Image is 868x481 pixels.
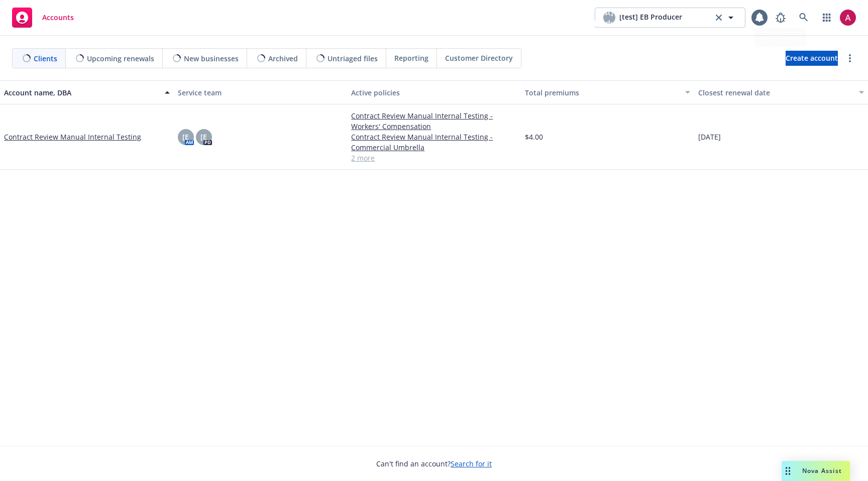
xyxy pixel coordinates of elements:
[394,53,428,63] span: Reporting
[376,458,492,469] span: Can't find an account?
[351,153,517,163] a: 2 more
[786,49,838,68] span: Create account
[802,466,842,475] span: Nova Assist
[328,53,378,64] span: Untriaged files
[521,80,695,104] button: Total premiums
[713,12,725,24] a: clear selection
[445,53,513,63] span: Customer Directory
[200,132,207,142] span: [E
[844,52,856,64] a: more
[698,87,853,98] div: Closest renewal date
[525,132,543,142] span: $4.00
[698,132,721,142] span: [DATE]
[771,8,791,28] a: Report a Bug
[351,87,517,98] div: Active policies
[8,4,78,32] a: Accounts
[351,132,517,153] a: Contract Review Manual Internal Testing - Commercial Umbrella
[4,87,159,98] div: Account name, DBA
[87,53,154,64] span: Upcoming renewals
[794,8,814,28] a: Search
[178,87,344,98] div: Service team
[182,132,189,142] span: [E
[782,461,794,481] div: Drag to move
[782,461,850,481] button: Nova Assist
[4,132,141,142] a: Contract Review Manual Internal Testing
[174,80,348,104] button: Service team
[817,8,837,28] a: Switch app
[619,12,682,24] span: [test] EB Producer
[351,110,517,132] a: Contract Review Manual Internal Testing - Workers' Compensation
[595,8,745,28] button: [test] EB Producer[test] EB Producerclear selection
[34,53,57,64] span: Clients
[594,7,625,28] span: [test] EB Producer
[347,80,521,104] button: Active policies
[525,87,680,98] div: Total premiums
[786,51,838,66] a: Create account
[451,459,492,468] a: Search for it
[42,14,74,22] span: Accounts
[268,53,298,64] span: Archived
[840,10,856,26] img: photo
[694,80,868,104] button: Closest renewal date
[184,53,239,64] span: New businesses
